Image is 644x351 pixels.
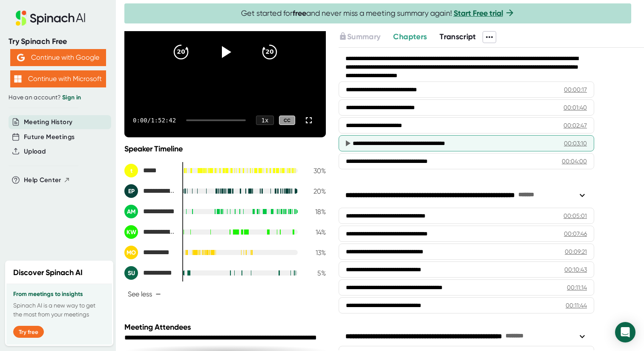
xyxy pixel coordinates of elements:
[256,116,274,125] div: 1 x
[13,326,44,338] button: Try free
[10,70,106,87] button: Continue with Microsoft
[124,225,138,239] div: KW
[563,121,587,130] div: 00:02:47
[124,322,328,332] div: Meeting Attendees
[393,31,427,43] button: Chapters
[124,164,175,177] div: tomne
[563,212,587,220] div: 00:05:01
[241,9,515,18] span: Get started for and never miss a meeting summary again!
[124,164,138,177] div: t
[339,31,393,43] div: Upgrade to access
[124,287,164,302] button: See less−
[124,246,138,259] div: MO
[13,291,105,298] h3: From meetings to insights
[305,167,326,175] div: 30 %
[564,265,587,274] div: 00:10:43
[124,205,138,218] div: AM
[305,269,326,277] div: 5 %
[393,32,427,41] span: Chapters
[565,247,587,256] div: 00:09:21
[563,103,587,112] div: 00:01:40
[24,175,61,185] span: Help Center
[615,322,635,342] div: Open Intercom Messenger
[440,32,476,41] span: Transcript
[440,31,476,43] button: Transcript
[62,94,81,101] a: Sign in
[564,139,587,148] div: 00:03:10
[124,266,138,280] div: SU
[279,116,295,125] div: CC
[454,9,503,18] a: Start Free trial
[566,301,587,310] div: 00:11:44
[347,32,380,41] span: Summary
[564,85,587,94] div: 00:00:17
[9,94,107,102] div: Have an account?
[124,205,175,218] div: Allie Mangin
[124,184,138,198] div: EP
[305,208,326,216] div: 18 %
[13,267,83,278] h2: Discover Spinach AI
[562,157,587,165] div: 00:04:00
[9,37,107,46] div: Try Spinach Free
[293,9,306,18] b: free
[124,266,175,280] div: Sebnem Ucer
[564,229,587,238] div: 00:07:46
[305,249,326,257] div: 13 %
[17,54,25,61] img: Aehbyd4JwY73AAAAAElFTkSuQmCC
[10,49,106,66] button: Continue with Google
[24,117,72,127] button: Meeting History
[24,132,75,142] button: Future Meetings
[155,291,161,298] span: −
[339,31,380,43] button: Summary
[305,187,326,195] div: 20 %
[13,301,105,319] p: Spinach AI is a new way to get the most from your meetings
[124,144,326,154] div: Speaker Timeline
[133,117,176,124] div: 0:00 / 1:52:42
[124,246,175,259] div: Medge Owen
[567,283,587,292] div: 00:11:14
[24,147,46,157] button: Upload
[24,175,70,185] button: Help Center
[124,225,175,239] div: Kimber Whanger
[305,228,326,236] div: 14 %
